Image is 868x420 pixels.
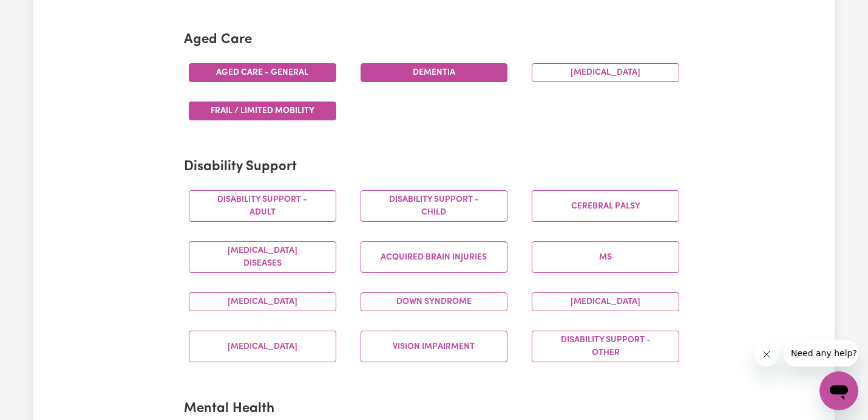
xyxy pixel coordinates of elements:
button: Vision impairment [361,331,508,362]
iframe: Message from company [784,340,858,367]
h2: Disability Support [184,159,684,176]
button: [MEDICAL_DATA] [532,63,679,82]
button: [MEDICAL_DATA] Diseases [189,241,336,273]
iframe: Close message [754,342,779,367]
iframe: Button to launch messaging window [819,371,858,410]
button: [MEDICAL_DATA] [189,331,336,362]
button: MS [532,241,679,273]
button: Disability support - Child [361,190,508,222]
button: Aged care - General [189,63,336,82]
button: Disability support - Adult [189,190,336,222]
button: [MEDICAL_DATA] [189,292,336,311]
button: [MEDICAL_DATA] [532,292,679,311]
button: Dementia [361,63,508,82]
button: Frail / limited mobility [189,102,336,120]
h2: Mental Health [184,401,684,418]
button: Acquired Brain Injuries [361,241,508,273]
button: Disability support - Other [532,331,679,362]
button: Cerebral Palsy [532,190,679,222]
h2: Aged Care [184,32,684,49]
button: Down syndrome [361,292,508,311]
